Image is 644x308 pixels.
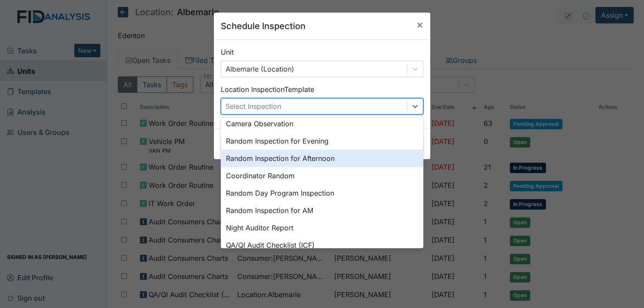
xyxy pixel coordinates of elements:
[221,47,234,57] label: Unit
[221,167,423,184] div: Coordinator Random
[409,13,430,37] button: Close
[221,202,423,219] div: Random Inspection for AM
[221,184,423,202] div: Random Day Program Inspection
[221,84,314,95] label: Location Inspection Template
[221,132,423,150] div: Random Inspection for Evening
[221,236,423,254] div: QA/QI Audit Checklist (ICF)
[221,150,423,167] div: Random Inspection for Afternoon
[416,18,423,31] span: ×
[226,64,294,74] div: Albemarle (Location)
[226,101,281,111] div: Select Inspection
[221,219,423,236] div: Night Auditor Report
[221,115,423,132] div: Camera Observation
[221,20,305,33] h5: Schedule Inspection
